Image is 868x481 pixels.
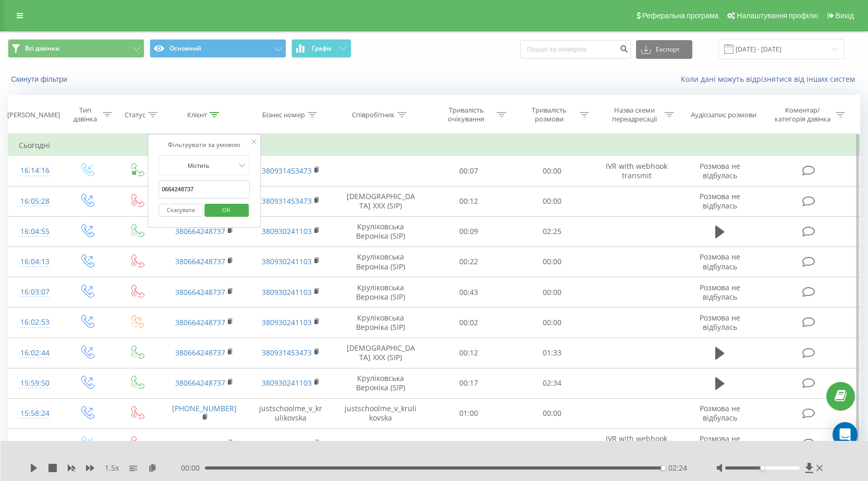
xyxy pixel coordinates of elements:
div: Коментар/категорія дзвінка [772,106,833,124]
td: 00:02 [427,307,510,338]
td: 02:34 [510,368,594,398]
a: 380931453473 [262,196,312,206]
a: [PHONE_NUMBER] [172,403,237,413]
div: [PERSON_NAME] [7,110,60,119]
td: 02:25 [510,216,594,246]
div: Аудіозапис розмови [691,110,756,119]
div: 16:04:55 [19,221,51,242]
a: 380930241103 [262,378,312,388]
div: 16:14:16 [19,161,51,181]
td: 00:17 [427,429,510,459]
td: 00:43 [427,277,510,307]
span: Розмова не відбулась [700,161,740,180]
a: 380664248737 [175,317,225,327]
span: 02:24 [668,463,687,473]
span: 1.5 x [105,463,119,473]
button: Експорт [636,40,692,59]
span: OK [212,202,241,218]
td: Круліковська Вероніка (SIP) [334,216,427,246]
button: Всі дзвінки [8,39,144,58]
button: OK [204,204,249,217]
a: 380664248737 [175,348,225,357]
div: 16:05:28 [19,191,51,212]
td: Круліковська Вероніка (SIP) [334,277,427,307]
button: Основний [150,39,286,58]
span: Вихід [836,11,854,20]
div: 16:03:07 [19,282,51,302]
td: 00:00 [510,186,594,216]
a: 380664248737 [175,378,225,388]
td: Круліковська Вероніка (SIP) [334,307,427,338]
span: Розмова не відбулась [700,403,740,423]
div: 15:58:24 [19,403,51,424]
a: 380930241103 [262,287,312,297]
a: 380664248737 [175,226,225,236]
span: Налаштування профілю [737,11,818,20]
a: 380930241103 [262,317,312,327]
button: Скасувати [158,204,203,217]
div: Назва схеми переадресації [606,106,662,124]
td: 00:00 [510,429,594,459]
td: 00:00 [510,246,594,277]
td: Круліковська Вероніка (SIP) [334,368,427,398]
a: 380931453473 [262,166,312,176]
div: Фільтрувати за умовою [158,140,250,150]
a: 380664248737 [175,439,225,449]
button: Скинути фільтри [8,75,72,84]
td: 00:22 [427,246,510,277]
div: Accessibility label [760,466,764,470]
div: 16:02:53 [19,312,51,332]
div: Тривалість розмови [521,106,577,124]
span: Розмова не відбулась [700,313,740,332]
span: 00:00 [181,463,205,473]
a: 380930241103 [262,226,312,236]
div: 16:04:13 [19,252,51,272]
div: Клієнт [187,110,207,119]
input: Пошук за номером [520,40,631,59]
td: 00:12 [427,186,510,216]
td: IVR with webhook transmit [593,156,680,186]
span: Всі дзвінки [25,44,59,53]
td: 00:12 [427,338,510,368]
td: IVR with webhook transmit [593,429,680,459]
td: justschoolme_v_krulikovska [334,398,427,428]
button: Графік [291,39,351,58]
td: Сьогодні [8,135,860,156]
a: 380664248737 [175,287,225,297]
td: 01:00 [427,398,510,428]
td: justschoolme_v_krulikovska [248,398,334,428]
td: 00:09 [427,216,510,246]
div: Тривалість очікування [438,106,494,124]
a: 380932337998 [262,439,312,449]
td: 00:00 [510,156,594,186]
div: Бізнес номер [262,110,305,119]
div: Accessibility label [661,466,665,470]
span: Розмова не відбулась [700,252,740,271]
div: Статус [125,110,145,119]
td: 00:17 [427,368,510,398]
td: 00:07 [427,156,510,186]
span: Реферальна програма [642,11,719,20]
div: Open Intercom Messenger [833,422,858,447]
td: [DEMOGRAPHIC_DATA] XXX (SIP) [334,338,427,368]
td: Круліковська Вероніка (SIP) [334,246,427,277]
span: Розмова не відбулась [700,282,740,302]
td: 00:00 [510,398,594,428]
span: Розмова не відбулась [700,191,740,211]
a: 380930241103 [262,256,312,266]
span: Розмова не відбулась [700,434,740,453]
div: Тип дзвінка [70,106,100,124]
span: Графік [312,45,332,52]
div: 16:02:44 [19,343,51,363]
a: 380931453473 [262,348,312,357]
td: 00:00 [510,307,594,338]
td: 01:33 [510,338,594,368]
div: Співробітник [352,110,395,119]
td: 00:00 [510,277,594,307]
td: [DEMOGRAPHIC_DATA] XXX (SIP) [334,186,427,216]
a: Коли дані можуть відрізнятися вiд інших систем [681,74,860,84]
input: Введіть значення [158,180,250,199]
div: 15:53:37 [19,434,51,454]
div: 15:59:50 [19,373,51,393]
a: 380664248737 [175,256,225,266]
